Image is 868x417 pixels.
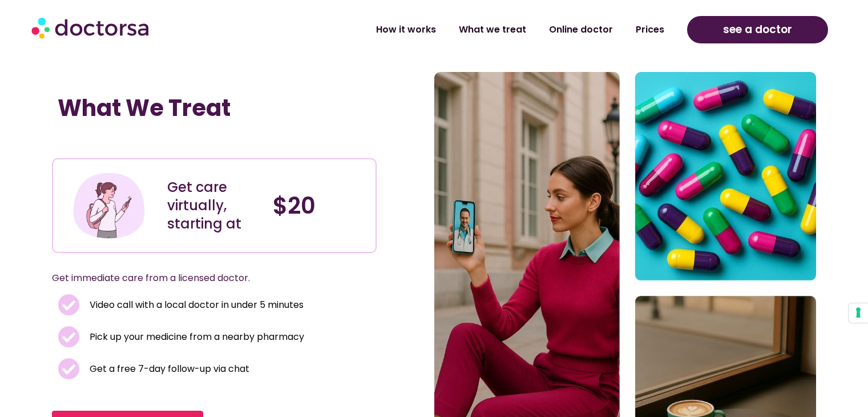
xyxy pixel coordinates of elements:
p: Get immediate care from a licensed doctor. [52,270,349,286]
a: Online doctor [538,17,624,43]
span: Video call with a local doctor in under 5 minutes [87,297,304,313]
span: Pick up your medicine from a nearby pharmacy [87,329,304,345]
a: What we treat [447,17,538,43]
h1: What We Treat [58,94,371,122]
img: Illustration depicting a young woman in a casual outfit, engaged with her smartphone. She has a p... [71,168,147,243]
a: see a doctor [687,16,828,43]
button: Your consent preferences for tracking technologies [849,303,868,323]
a: Prices [624,17,676,43]
span: Get a free 7-day follow-up via chat [87,361,249,377]
iframe: Customer reviews powered by Trustpilot [58,133,229,147]
a: How it works [365,17,447,43]
h4: $20 [273,192,367,219]
span: see a doctor [723,21,792,39]
nav: Menu [229,17,676,43]
div: Get care virtually, starting at [167,178,261,233]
